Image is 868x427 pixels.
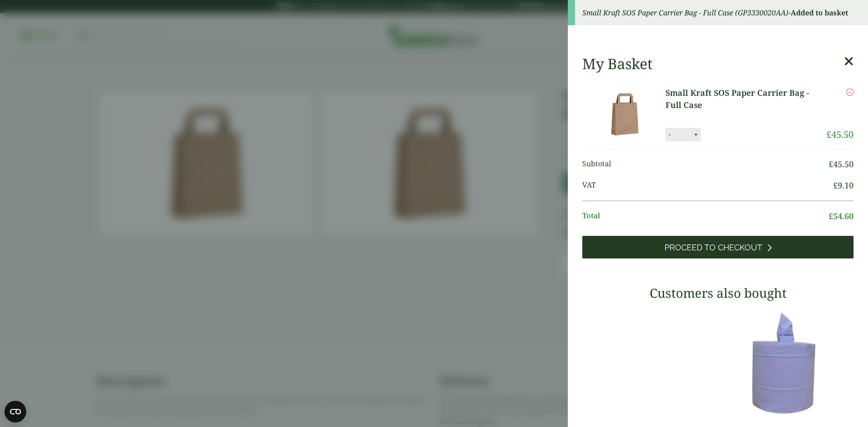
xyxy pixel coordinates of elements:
[582,236,854,258] a: Proceed to Checkout
[826,128,831,141] span: £
[582,158,829,170] span: Subtotal
[582,55,652,72] h2: My Basket
[665,87,826,111] a: Small Kraft SOS Paper Carrier Bag - Full Case
[582,210,829,222] span: Total
[722,307,854,420] img: 3630017-2-Ply-Blue-Centre-Feed-104m
[791,8,848,18] strong: Added to basket
[666,131,673,138] button: -
[5,401,26,422] button: Open CMP widget
[582,179,833,192] span: VAT
[584,87,665,141] img: Small Kraft SOS Paper Carrier Bag-Full Case-0
[826,128,854,141] bdi: 45.50
[665,243,762,253] span: Proceed to Checkout
[833,180,838,191] span: £
[582,286,854,301] h3: Customers also bought
[846,87,854,98] a: Remove this item
[582,8,788,18] em: Small Kraft SOS Paper Carrier Bag - Full Case (GP3330020AA)
[829,159,854,169] bdi: 45.50
[829,211,854,221] bdi: 54.60
[691,131,700,138] button: +
[829,211,833,221] span: £
[833,180,854,191] bdi: 9.10
[829,159,833,169] span: £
